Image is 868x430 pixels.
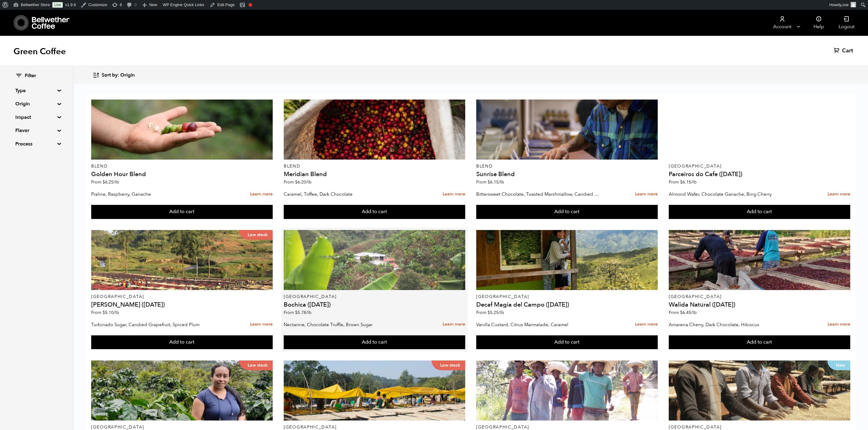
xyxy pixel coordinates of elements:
[669,335,850,349] button: Add to cart
[669,302,850,308] h4: Walida Natural ([DATE])
[284,190,407,199] p: Caramel, Toffee, Dark Chocolate
[669,164,850,168] p: [GEOGRAPHIC_DATA]
[476,205,658,219] button: Add to cart
[763,10,801,36] a: Account
[831,10,862,36] a: Logout
[249,3,252,7] div: Focus keyphrase not set
[635,188,658,201] a: Learn more
[669,205,850,219] button: Add to cart
[103,310,105,315] span: $
[15,127,58,134] summary: Flavor
[284,171,465,177] h4: Meridian Blend
[250,188,273,201] a: Learn more
[91,310,119,315] span: From
[680,179,683,185] span: $
[284,302,465,308] h4: Bochica ([DATE])
[806,10,831,36] a: Help
[15,100,58,107] summary: Origin
[306,179,312,185] span: /lb
[239,360,273,370] p: Low stock
[488,310,490,315] span: $
[15,140,58,148] summary: Process
[669,360,850,421] a: New
[499,310,504,315] span: /lb
[834,47,855,55] a: Cart
[828,318,850,331] a: Learn more
[91,320,215,329] p: Turbinado Sugar, Candied Grapefruit, Spiced Plum
[102,72,135,79] span: Sort by: Origin
[443,318,465,331] a: Learn more
[91,190,215,199] p: Praline, Raspberry, Ganache
[284,295,465,299] p: [GEOGRAPHIC_DATA]
[284,335,465,349] button: Add to cart
[284,360,465,421] a: Low stock
[680,310,683,315] span: $
[103,179,105,185] span: $
[476,302,658,308] h4: Decaf Magia del Campo ([DATE])
[476,179,504,185] span: From
[295,179,297,185] span: $
[669,179,697,185] span: From
[114,310,119,315] span: /lb
[239,230,273,240] p: Low stock
[476,295,658,299] p: [GEOGRAPHIC_DATA]
[13,46,66,57] h1: Green Coffee
[488,179,504,185] bdi: 6.15
[15,114,58,121] summary: Impact
[669,295,850,299] p: [GEOGRAPHIC_DATA]
[91,335,273,349] button: Add to cart
[295,179,312,185] bdi: 6.20
[680,179,697,185] bdi: 6.15
[91,360,273,421] a: Low stock
[476,171,658,177] h4: Sunrise Blend
[306,310,312,315] span: /lb
[91,164,273,168] p: Blend
[284,205,465,219] button: Add to cart
[91,171,273,177] h4: Golden Hour Blend
[91,425,273,429] p: [GEOGRAPHIC_DATA]
[476,335,658,349] button: Add to cart
[250,318,273,331] a: Learn more
[295,310,312,315] bdi: 5.78
[691,179,697,185] span: /lb
[691,310,697,315] span: /lb
[103,310,119,315] bdi: 5.10
[103,179,119,185] bdi: 6.25
[499,179,504,185] span: /lb
[15,87,58,94] summary: Type
[91,179,119,185] span: From
[827,360,850,370] p: New
[284,164,465,168] p: Blend
[842,2,849,7] span: zoe
[476,190,600,199] p: Bittersweet Chocolate, Toasted Marshmallow, Candied Orange, Praline
[295,310,297,315] span: $
[284,320,407,329] p: Nectarine, Chocolate Truffle, Brown Sugar
[476,425,658,429] p: [GEOGRAPHIC_DATA]
[635,318,658,331] a: Learn more
[52,2,63,8] a: Live
[91,302,273,308] h4: [PERSON_NAME] ([DATE])
[476,310,504,315] span: From
[91,205,273,219] button: Add to cart
[669,320,792,329] p: Amarena Cherry, Dark Chocolate, Hibiscus
[488,310,504,315] bdi: 5.25
[669,310,697,315] span: From
[680,310,697,315] bdi: 6.45
[114,179,119,185] span: /lb
[91,230,273,290] a: Low stock
[476,164,658,168] p: Blend
[443,188,465,201] a: Learn more
[25,73,36,79] span: Filter
[284,310,312,315] span: From
[284,425,465,429] p: [GEOGRAPHIC_DATA]
[669,425,850,429] p: [GEOGRAPHIC_DATA]
[488,179,490,185] span: $
[432,360,465,370] p: Low stock
[284,179,312,185] span: From
[92,68,135,82] button: Sort by: Origin
[828,188,850,201] a: Learn more
[476,320,600,329] p: Vanilla Custard, Citrus Marmalade, Caramel
[669,190,792,199] p: Almond Wafer, Chocolate Ganache, Bing Cherry
[91,295,273,299] p: [GEOGRAPHIC_DATA]
[842,47,853,55] span: Cart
